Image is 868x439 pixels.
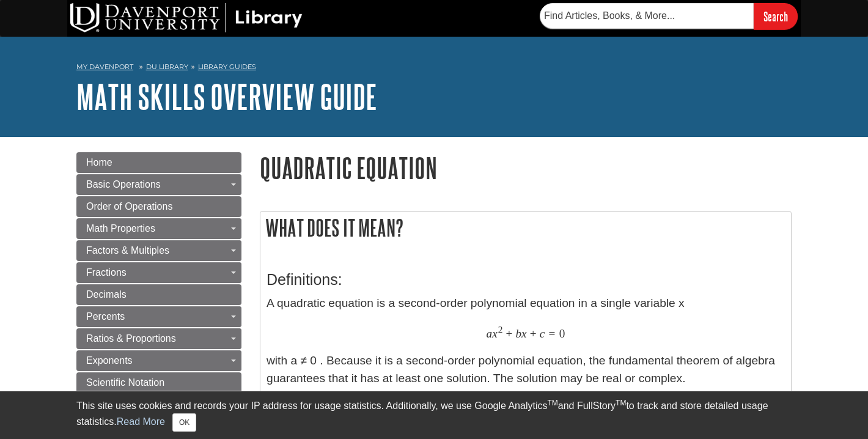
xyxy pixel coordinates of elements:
h1: Quadratic Equation [260,152,792,183]
span: + [506,326,513,341]
a: Basic Operations [76,174,241,195]
nav: breadcrumb [76,59,792,78]
span: = [549,326,556,341]
span: Decimals [86,289,127,300]
a: Read More [117,416,165,427]
a: Math Properties [76,218,241,239]
a: Home [76,152,241,173]
span: x [521,326,527,341]
a: Factors & Multiples [76,240,241,261]
span: Factors & Multiples [86,245,169,256]
div: This site uses cookies and records your IP address for usage statistics. Additionally, we use Goo... [76,399,792,432]
a: Library Guides [198,62,256,71]
span: Order of Operations [86,201,172,212]
span: b [515,326,521,341]
sup: TM [547,399,557,407]
a: Scientific Notation [76,372,241,393]
a: Percents [76,306,241,327]
a: My Davenport [76,62,133,72]
span: Fractions [86,267,127,278]
input: Search [754,3,798,29]
span: Exponents [86,355,133,366]
a: Fractions [76,262,241,283]
button: Close [172,413,196,432]
a: Order of Operations [76,196,241,217]
a: DU Library [146,62,188,71]
a: Exponents [76,350,241,371]
h3: Definitions: [267,271,785,289]
span: 0 [559,326,565,341]
span: Percents [86,311,125,322]
h2: What does it mean? [260,212,791,244]
sup: TM [616,399,626,407]
span: Scientific Notation [86,377,164,388]
form: Searches DU Library's articles, books, and more [540,3,798,29]
span: a [487,326,493,341]
span: 2 [498,324,503,335]
span: c [540,326,545,341]
span: Basic Operations [86,179,161,190]
p: A quadratic equation is a second-order polynomial equation in a single variable x with a ≠ 0 . Be... [267,295,785,387]
a: Decimals [76,284,241,305]
span: + [530,326,537,341]
input: Find Articles, Books, & More... [540,3,754,29]
a: Ratios & Proportions [76,328,241,349]
span: Math Properties [86,223,155,234]
span: Ratios & Proportions [86,333,176,344]
span: Home [86,157,112,168]
span: x [492,326,498,341]
a: Math Skills Overview Guide [76,78,377,116]
img: DU Library [70,3,303,32]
